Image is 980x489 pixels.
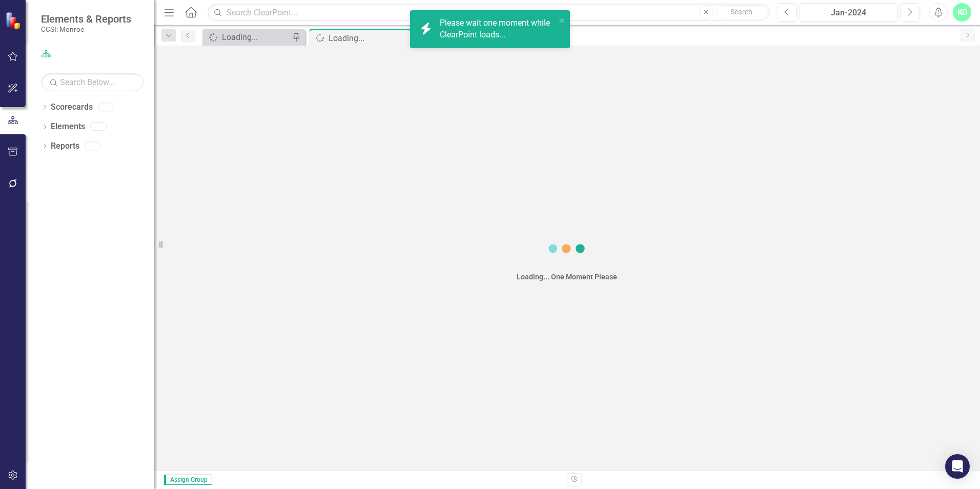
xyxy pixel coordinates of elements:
[41,73,144,91] input: Search Below...
[41,25,131,33] small: CCSI: Monroe
[559,14,566,26] button: close
[41,13,131,25] span: Elements & Reports
[945,454,970,479] div: Open Intercom Messenger
[205,31,290,44] a: Loading...
[517,272,617,282] div: Loading... One Moment Please
[51,121,85,133] a: Elements
[716,5,767,19] button: Search
[208,4,770,22] input: Search ClearPoint...
[953,3,971,22] button: KD
[5,12,23,30] img: ClearPoint Strategy
[800,3,897,22] button: Jan-2024
[329,32,409,45] div: Loading...
[51,101,93,113] a: Scorecards
[730,8,752,16] span: Search
[440,17,556,41] div: Please wait one moment while ClearPoint loads...
[803,7,894,19] div: Jan-2024
[164,475,212,485] span: Assign Group
[51,140,79,152] a: Reports
[222,31,290,44] div: Loading...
